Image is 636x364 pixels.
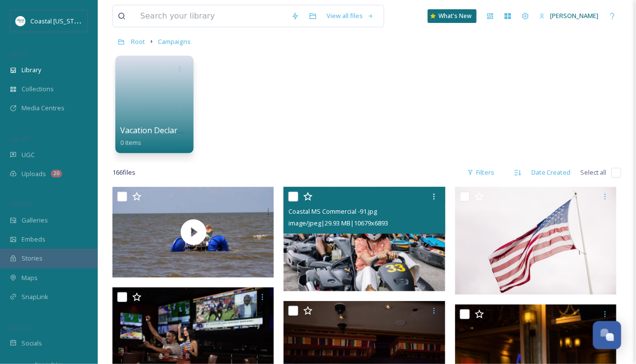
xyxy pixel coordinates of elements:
[16,16,25,26] img: download%20%281%29.jpeg
[22,235,45,244] span: Embeds
[10,324,29,331] span: SOCIALS
[22,84,54,94] span: Collections
[550,11,599,20] span: [PERSON_NAME]
[131,36,145,47] a: Root
[10,201,32,208] span: WIDGETS
[428,9,477,23] a: What's New
[534,6,604,25] a: [PERSON_NAME]
[112,187,274,278] img: thumbnail
[120,126,226,147] a: Vacation Declaration - Family0 items
[462,163,499,182] div: Filters
[22,65,41,75] span: Library
[288,219,388,227] span: image/jpeg | 29.93 MB | 10679 x 6893
[288,207,377,216] span: Coastal MS Commercial -91.jpg
[131,37,145,46] span: Root
[30,16,87,25] span: Coastal [US_STATE]
[455,187,617,295] img: Coastal MS Commercial -51.jpg
[526,163,576,182] div: Date Created
[135,5,286,27] input: Search your library
[322,6,379,25] a: View all files
[10,135,31,142] span: COLLECT
[581,168,607,177] span: Select all
[10,50,27,58] span: MEDIA
[112,168,135,177] span: 166 file s
[593,321,621,349] button: Open Chat
[22,339,42,348] span: Socials
[120,125,226,136] span: Vacation Declaration - Family
[158,37,191,46] span: Campaigns
[158,36,191,47] a: Campaigns
[22,216,48,225] span: Galleries
[22,273,38,283] span: Maps
[22,150,35,160] span: UGC
[22,292,48,302] span: SnapLink
[120,138,141,147] span: 0 items
[284,187,445,291] img: Coastal MS Commercial -91.jpg
[22,254,43,263] span: Stories
[22,103,65,113] span: Media Centres
[22,169,46,179] span: Uploads
[51,170,62,178] div: 20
